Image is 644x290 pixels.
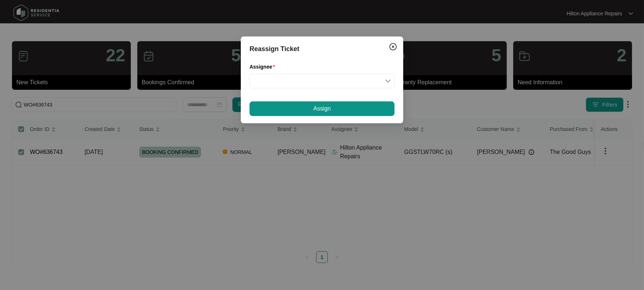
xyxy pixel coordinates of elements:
span: Assign [313,104,331,113]
input: Assignee [254,74,390,88]
div: Reassign Ticket [250,44,394,54]
button: Assign [250,101,394,116]
label: Assignee [250,63,278,70]
img: closeCircle [389,42,397,51]
button: Close [387,41,399,53]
